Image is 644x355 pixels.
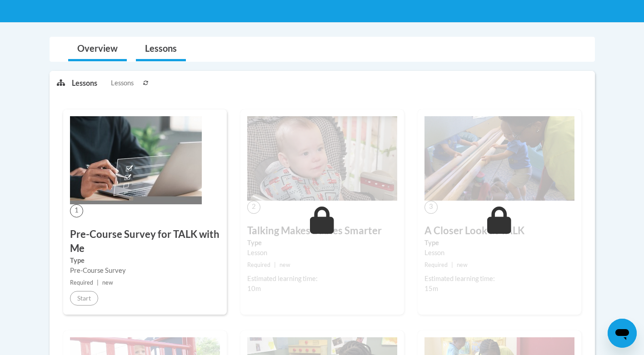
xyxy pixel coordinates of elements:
a: Overview [68,37,127,61]
span: 2 [247,201,260,214]
div: Pre-Course Survey [70,266,220,276]
div: Estimated learning time: [424,274,574,284]
div: Lesson [247,248,397,258]
span: | [451,261,453,268]
span: Lessons [111,78,134,88]
span: 3 [424,201,438,214]
h3: Pre-Course Survey for TALK with Me [70,227,220,256]
div: Lesson [424,248,574,258]
img: Course Image [70,116,202,204]
span: new [102,279,113,286]
img: Course Image [247,116,397,201]
span: 15m [424,285,438,292]
button: Start [70,291,98,306]
img: Course Image [424,116,574,201]
div: Estimated learning time: [247,274,397,284]
a: Lessons [136,37,186,61]
label: Type [70,256,220,266]
span: 10m [247,285,261,292]
span: Required [70,279,93,286]
span: new [280,261,290,268]
h3: A Closer Look at TALK [424,224,574,238]
label: Type [424,238,574,248]
span: new [457,261,468,268]
p: Lessons [72,78,97,88]
span: 1 [70,204,83,217]
span: | [274,261,276,268]
span: Required [247,261,270,268]
h3: Talking Makes Babies Smarter [247,224,397,238]
iframe: Button to launch messaging window [608,319,637,348]
label: Type [247,238,397,248]
span: Required [424,261,448,268]
span: | [97,279,99,286]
